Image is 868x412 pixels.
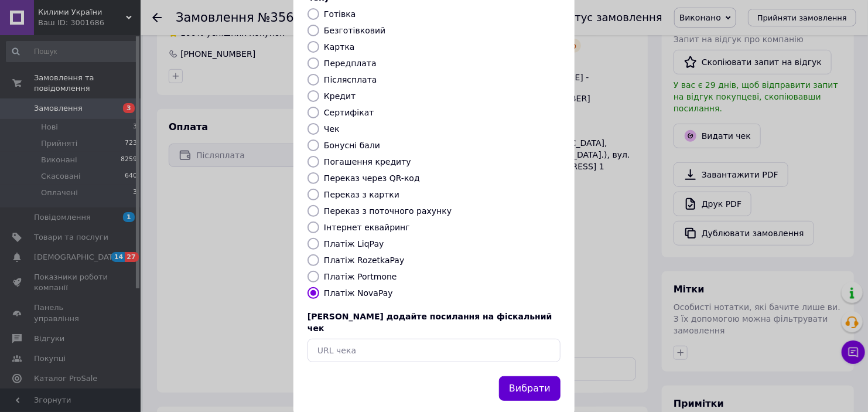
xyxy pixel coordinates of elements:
[324,42,355,52] label: Картка
[324,173,420,183] label: Переказ через QR-код
[324,223,410,232] label: Інтернет еквайринг
[324,157,411,166] label: Погашення кредиту
[324,288,393,298] label: Платіж NovaPay
[324,9,356,19] label: Готівка
[324,59,377,68] label: Передплата
[324,75,377,84] label: Післясплата
[324,141,380,150] label: Бонусні бали
[324,26,385,35] label: Безготівковий
[324,239,384,248] label: Платіж LiqPay
[324,91,356,101] label: Кредит
[324,108,374,117] label: Сертифікат
[499,376,561,401] button: Вибрати
[307,312,552,333] span: [PERSON_NAME] додайте посилання на фіскальний чек
[324,272,397,281] label: Платіж Portmone
[324,206,452,216] label: Переказ з поточного рахунку
[324,124,340,134] label: Чек
[324,256,404,265] label: Платіж RozetkaPay
[324,190,399,199] label: Переказ з картки
[307,339,561,362] input: URL чека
